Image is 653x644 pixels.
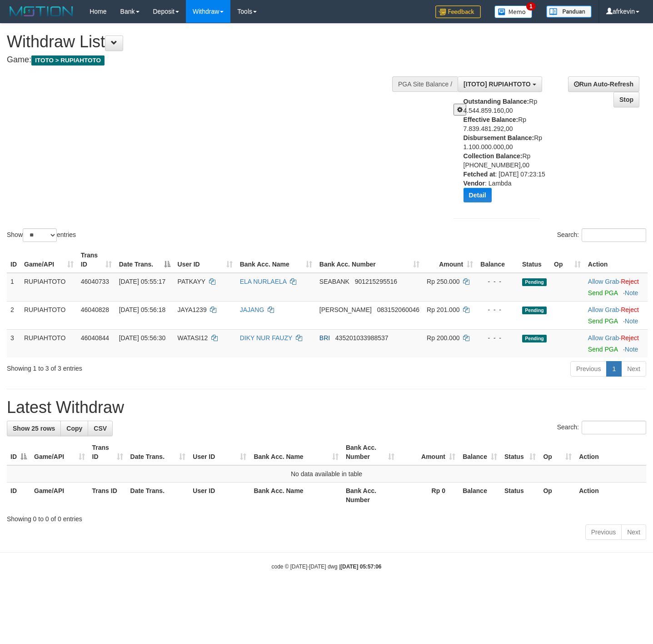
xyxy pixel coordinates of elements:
[77,247,115,273] th: Trans ID: activate to sort column ascending
[464,171,495,178] b: Fetched at
[477,247,518,273] th: Balance
[588,346,618,353] a: Send PGA
[178,278,205,285] span: PATKAYY
[539,483,575,508] th: Op
[189,439,250,465] th: User ID: activate to sort column ascending
[480,333,515,342] div: - - -
[94,425,107,432] span: CSV
[89,439,127,465] th: Trans ID: activate to sort column ascending
[588,334,619,342] a: Allow Grab
[340,563,381,570] strong: [DATE] 05:57:06
[13,425,55,432] span: Show 25 rows
[464,98,529,105] b: Outstanding Balance:
[127,439,189,465] th: Date Trans.: activate to sort column ascending
[127,483,189,508] th: Date Trans.
[250,483,342,508] th: Bank Acc. Name
[377,306,419,313] span: Copy 083152060046 to clipboard
[522,335,547,342] span: Pending
[557,228,646,242] label: Search:
[240,306,264,313] a: JAJANG
[20,301,77,329] td: RUPIAHTOTO
[7,439,30,465] th: ID: activate to sort column descending
[60,421,88,436] a: Copy
[7,398,646,417] h1: Latest Withdraw
[398,483,459,508] th: Rp 0
[585,524,622,540] a: Previous
[464,116,518,123] b: Effective Balance:
[119,306,165,313] span: [DATE] 05:56:18
[7,465,646,483] td: No data available in table
[88,421,113,436] a: CSV
[119,334,165,342] span: [DATE] 05:56:30
[550,247,584,273] th: Op: activate to sort column ascending
[178,334,208,342] span: WATASI12
[584,329,648,357] td: ·
[7,228,76,242] label: Show entries
[427,306,459,313] span: Rp 201.000
[588,278,621,285] span: ·
[81,334,109,342] span: 46040844
[23,228,57,242] select: Showentries
[7,273,20,302] td: 1
[20,329,77,357] td: RUPIAHTOTO
[584,247,648,273] th: Action
[588,289,618,297] a: Send PGA
[398,439,459,465] th: Amount: activate to sort column ascending
[464,180,485,187] b: Vendor
[546,5,592,18] img: panduan.png
[501,439,539,465] th: Status: activate to sort column ascending
[625,346,638,353] a: Note
[464,134,534,141] b: Disbursement Balance:
[319,334,330,342] span: BRI
[539,439,575,465] th: Op: activate to sort column ascending
[435,5,481,18] img: Feedback.jpg
[115,247,174,273] th: Date Trans.: activate to sort column descending
[459,483,501,508] th: Balance
[480,277,515,286] div: - - -
[459,439,501,465] th: Balance: activate to sort column ascending
[621,334,639,342] a: Reject
[7,360,265,373] div: Showing 1 to 3 of 3 entries
[464,188,492,202] button: Detail
[7,5,76,18] img: MOTION_logo.png
[423,247,477,273] th: Amount: activate to sort column ascending
[236,247,316,273] th: Bank Acc. Name: activate to sort column ascending
[342,439,399,465] th: Bank Acc. Number: activate to sort column ascending
[7,55,426,65] h4: Game:
[621,361,646,377] a: Next
[464,80,531,88] span: [ITOTO] RUPIAHTOTO
[575,439,646,465] th: Action
[178,306,207,313] span: JAYA1239
[464,97,547,209] div: Rp 4.544.859.160,00 Rp 7.839.481.292,00 Rp 1.100.000.000,00 Rp [PHONE_NUMBER],00 : [DATE] 07:23:1...
[621,524,646,540] a: Next
[588,317,618,325] a: Send PGA
[501,483,539,508] th: Status
[494,5,533,18] img: Button%20Memo.svg
[458,76,542,92] button: [ITOTO] RUPIAHTOTO
[7,247,20,273] th: ID
[621,278,639,285] a: Reject
[20,247,77,273] th: Game/API: activate to sort column ascending
[588,306,619,313] a: Allow Grab
[588,334,621,342] span: ·
[518,247,550,273] th: Status
[355,278,397,285] span: Copy 901215295516 to clipboard
[570,361,607,377] a: Previous
[625,317,638,325] a: Note
[621,306,639,313] a: Reject
[568,76,639,92] a: Run Auto-Refresh
[250,439,342,465] th: Bank Acc. Name: activate to sort column ascending
[7,421,61,436] a: Show 25 rows
[31,55,105,65] span: ITOTO > RUPIAHTOTO
[89,483,127,508] th: Trans ID
[30,439,89,465] th: Game/API: activate to sort column ascending
[522,307,547,314] span: Pending
[66,425,82,432] span: Copy
[319,278,349,285] span: SEABANK
[575,483,646,508] th: Action
[606,361,622,377] a: 1
[613,92,639,107] a: Stop
[582,421,646,434] input: Search:
[240,334,292,342] a: DIKY NUR FAUZY
[582,228,646,242] input: Search:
